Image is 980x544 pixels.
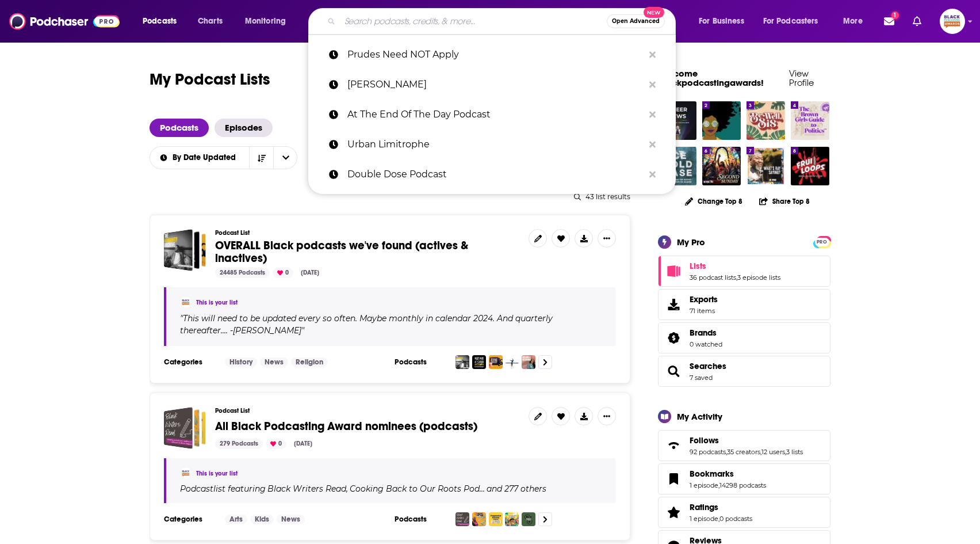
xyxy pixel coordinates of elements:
a: View Profile [789,68,814,88]
button: open menu [835,12,877,31]
span: , [726,448,727,456]
span: Charts [198,13,223,29]
img: The Black Picture Podcast [489,355,503,369]
img: Stitch Please [702,101,741,140]
span: Exports [690,294,718,305]
span: Bookmarks [658,463,830,494]
a: Follows [690,435,803,446]
button: Sort Direction [249,147,273,169]
a: [PERSON_NAME] [308,70,676,100]
span: For Podcasters [763,13,818,29]
a: Bookmarks [662,471,685,487]
span: , [718,515,719,523]
button: open menu [756,12,835,31]
a: 35 creators [727,448,760,456]
a: Follows [662,438,685,454]
a: PRO [815,237,829,245]
p: Double Dose Podcast [347,159,644,189]
a: At The End Of The Day Podcast [308,100,676,130]
img: User Profile [940,9,965,34]
span: Monitoring [245,13,286,29]
span: 71 items [690,307,718,315]
img: blackpodcastingawards [180,296,192,308]
span: Exports [662,296,685,313]
input: Search podcasts, credits, & more... [340,12,607,31]
p: At The End Of The Day Podcast [347,100,644,130]
a: Black Writers Read [266,484,346,493]
span: Brands [658,322,830,353]
span: All Black Podcasting Award nominees (podcasts) [164,407,206,449]
a: Welcome blackpodcastingawards! [658,68,764,88]
img: Cooking Back to Our Roots Podcast [472,512,486,526]
h3: Podcasts [395,515,446,524]
span: Logged in as blackpodcastingawards [940,9,965,34]
div: 279 Podcasts [215,439,263,449]
a: Ratings [662,504,685,520]
a: Prudes Need NOT Apply [308,40,676,70]
a: News [277,515,305,524]
span: Ratings [690,502,718,512]
a: Searches [662,363,685,379]
p: Urban Limitrophe [347,130,644,159]
a: Episodes [215,119,273,137]
span: For Business [699,13,744,29]
a: 1 episode [690,515,718,523]
span: , [736,273,737,281]
a: 0 podcasts [719,515,752,523]
button: Show More Button [598,229,616,248]
span: By Date Updated [173,154,240,162]
span: , [785,448,786,456]
a: Be Well Sis: The Podcast [747,101,785,140]
img: What's Ray Saying? [747,147,785,185]
span: Lists [690,261,706,271]
span: New [644,7,664,18]
button: open menu [273,147,297,169]
span: Searches [658,356,830,387]
button: Open AdvancedNew [607,14,665,28]
button: Show profile menu [940,9,965,34]
a: Searches [690,361,726,371]
a: History [225,357,257,367]
span: This will need to be updated every so often. Maybe monthly in calendar 2024. And quarterly therea... [180,313,553,336]
a: Brands [662,330,685,346]
img: Battle Fatigue [522,512,535,526]
a: News [260,357,288,367]
a: Lists [690,261,780,271]
h3: Podcast List [215,407,519,414]
a: All Black Podcasting Award nominees (podcasts) [215,420,477,433]
a: Fruitloops: Serial Killers of Color [791,147,829,185]
img: Healing & Becoming [522,355,535,369]
div: Podcast list featuring [180,484,602,494]
a: Charts [190,12,229,31]
span: OVERALL Black podcasts we've found (actives & inactives) [215,238,468,265]
span: 1 [891,12,899,19]
a: blackpodcastingawards [180,467,192,479]
a: Religion [291,357,328,367]
a: Exports [658,289,830,320]
span: All Black Podcasting Award nominees (podcasts) [215,419,477,433]
h3: Podcasts [395,357,446,367]
a: This is your list [196,470,238,477]
button: open menu [237,12,301,31]
span: Podcasts [143,13,177,29]
div: [DATE] [289,439,317,449]
span: More [843,13,863,29]
span: " " [180,313,553,336]
span: Brands [690,328,717,338]
a: Show notifications dropdown [908,12,926,31]
img: Ice Cold Case [658,147,696,185]
span: Follows [690,435,719,446]
span: Lists [658,256,830,287]
a: Arts [225,515,247,524]
img: Progressive Pockets: a podcast about the untapped power of our wallets to build the world we want [489,512,503,526]
div: My Pro [677,237,705,248]
span: , [760,448,761,456]
a: 0 watched [690,340,722,348]
a: Ratings [690,502,752,512]
a: 1 episode [690,481,718,489]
